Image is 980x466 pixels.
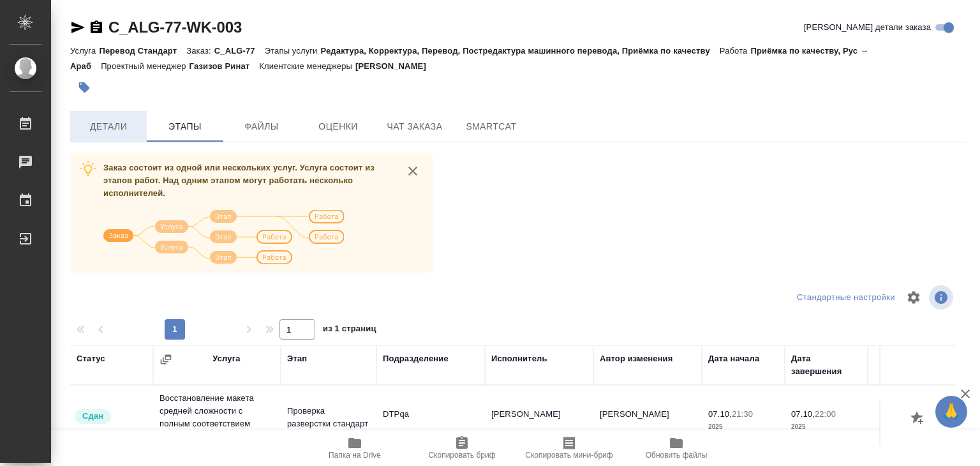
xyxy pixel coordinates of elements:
[101,61,189,71] p: Проектный менеджер
[874,421,944,433] p: страница
[99,46,186,56] p: Перевод Стандарт
[720,46,751,56] p: Работа
[82,410,103,423] p: Сдан
[708,421,778,433] p: 2025
[376,402,485,446] td: DTPqa
[600,352,672,365] div: Автор изменения
[89,20,104,35] button: Скопировать ссылку
[708,352,759,365] div: Дата начала
[108,19,242,36] a: C_ALG-77-WK-003
[593,402,702,446] td: [PERSON_NAME]
[646,451,708,460] span: Обновить файлы
[189,61,260,71] p: Газизов Ринат
[907,408,929,430] button: Добавить оценку
[791,352,861,378] div: Дата завершения
[287,405,370,443] p: Проверка разверстки стандарт (DTPqa)
[408,430,516,466] button: Скопировать бриф
[212,352,240,365] div: Услуга
[461,119,522,135] span: SmartCat
[794,288,898,308] div: split button
[516,430,623,466] button: Скопировать мини-бриф
[491,352,547,365] div: Исполнитель
[154,119,216,135] span: Этапы
[329,451,381,460] span: Папка на Drive
[804,21,931,34] span: [PERSON_NAME] детали заказа
[384,119,445,135] span: Чат заказа
[259,61,355,71] p: Клиентские менеджеры
[403,162,422,181] button: close
[70,73,98,101] button: Добавить тэг
[265,46,321,56] p: Этапы услуги
[874,408,944,421] p: 5
[428,451,495,460] span: Скопировать бриф
[791,421,861,433] p: 2025
[898,282,929,313] span: Настроить таблицу
[308,119,369,135] span: Оценки
[929,285,956,310] span: Посмотреть информацию
[355,61,436,71] p: [PERSON_NAME]
[160,353,172,366] button: Сгруппировать
[323,321,376,340] span: из 1 страниц
[321,46,720,56] p: Редактура, Корректура, Перевод, Постредактура машинного перевода, Приёмка по качеству
[153,386,281,462] td: Восстановление макета средней сложности с полным соответствием оформлению оригинала Рус → Араб
[103,163,375,198] span: Заказ состоит из одной или нескольких услуг. Услуга состоит из этапов работ. Над одним этапом мог...
[383,352,449,365] div: Подразделение
[732,409,753,419] p: 21:30
[525,451,612,460] span: Скопировать мини-бриф
[623,430,730,466] button: Обновить файлы
[485,402,593,446] td: [PERSON_NAME]
[186,46,214,56] p: Заказ:
[77,352,105,365] div: Статус
[231,119,292,135] span: Файлы
[70,20,85,35] button: Скопировать ссылку для ЯМессенджера
[815,409,836,419] p: 22:00
[287,352,307,365] div: Этап
[301,430,408,466] button: Папка на Drive
[70,46,99,56] p: Услуга
[708,409,732,419] p: 07.10,
[78,119,139,135] span: Детали
[791,409,815,419] p: 07.10,
[935,396,967,428] button: 🙏
[214,46,265,56] p: C_ALG-77
[940,398,962,425] span: 🙏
